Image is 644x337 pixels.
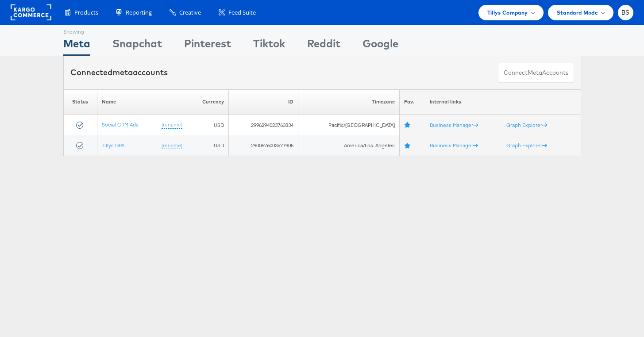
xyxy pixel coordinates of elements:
[506,142,547,149] a: Graph Explorer
[187,115,228,135] td: USD
[112,67,133,77] span: meta
[430,122,478,128] a: Business Manager
[187,89,228,115] th: Currency
[228,89,298,115] th: ID
[162,142,182,149] a: (rename)
[228,115,298,135] td: 2996294023763834
[70,67,168,78] div: Connected accounts
[162,121,182,129] a: (rename)
[228,8,256,17] span: Feed Suite
[112,36,162,56] div: Snapchat
[187,135,228,156] td: USD
[298,135,400,156] td: America/Los_Angeles
[307,36,340,56] div: Reddit
[102,121,139,128] a: Social CRM Ads
[228,135,298,156] td: 2900676003577905
[430,142,478,149] a: Business Manager
[102,142,124,149] a: Tillys DPA
[298,89,400,115] th: Timezone
[179,8,201,17] span: Creative
[97,89,187,115] th: Name
[184,36,231,56] div: Pinterest
[63,25,90,36] div: Showing
[74,8,98,17] span: Products
[498,63,574,83] button: ConnectmetaAccounts
[621,10,630,15] span: BS
[362,36,398,56] div: Google
[487,8,528,17] span: Tillys Company
[557,8,598,17] span: Standard Mode
[126,8,152,17] span: Reporting
[528,69,542,77] span: meta
[253,36,285,56] div: Tiktok
[506,122,547,128] a: Graph Explorer
[63,36,90,56] div: Meta
[298,115,400,135] td: Pacific/[GEOGRAPHIC_DATA]
[63,89,97,115] th: Status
